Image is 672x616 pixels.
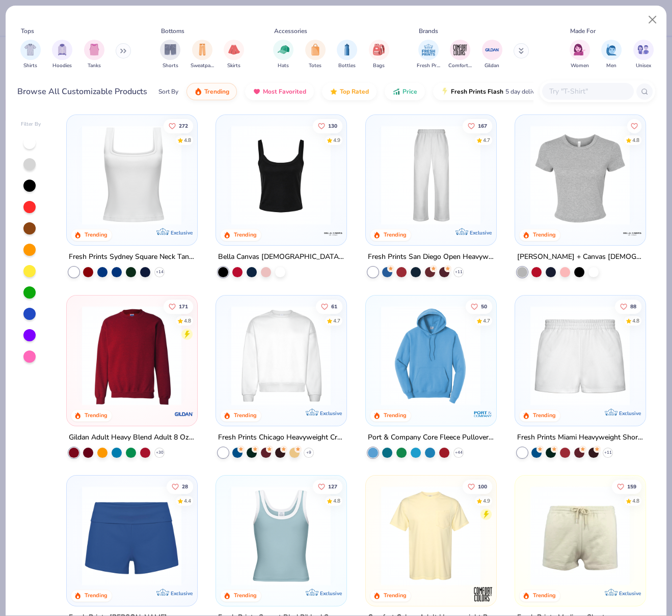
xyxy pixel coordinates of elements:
[160,40,180,70] div: filter for Shorts
[197,44,208,55] img: Sweatpants Image
[330,87,338,96] img: TopRated.gif
[226,125,336,225] img: 8af284bf-0d00-45ea-9003-ce4b9a3194ad
[226,305,336,405] img: 1358499d-a160-429c-9f1e-ad7a3dc244c9
[164,119,193,133] button: Like
[376,125,486,225] img: df5250ff-6f61-4206-a12c-24931b20f13c
[338,62,356,70] span: Bottles
[155,269,163,275] span: + 14
[186,125,296,225] img: 63ed7c8a-03b3-4701-9f69-be4b1adc9c5f
[525,305,635,405] img: af8dff09-eddf-408b-b5dc-51145765dcf2
[373,62,385,70] span: Bags
[485,62,499,70] span: Gildan
[630,304,636,309] span: 88
[451,87,503,96] span: Fresh Prints Flash
[643,10,662,30] button: Close
[478,484,487,489] span: 100
[485,42,500,57] img: Gildan Image
[331,304,337,309] span: 61
[483,317,490,325] div: 4.7
[21,26,34,36] div: Tops
[463,479,492,493] button: Like
[23,62,37,70] span: Shirts
[368,431,494,444] div: Port & Company Core Fleece Pullover Hooded Sweatshirt
[606,62,616,70] span: Men
[320,409,342,416] span: Exclusive
[165,44,176,55] img: Shorts Image
[52,40,72,70] button: filter button
[402,87,417,96] span: Price
[421,42,436,57] img: Fresh Prints Image
[186,83,237,100] button: Trending
[77,305,186,405] img: c7b025ed-4e20-46ac-9c52-55bc1f9f47df
[184,317,191,325] div: 4.8
[273,40,293,70] div: filter for Hats
[632,317,639,325] div: 4.8
[170,590,192,596] span: Exclusive
[466,299,492,313] button: Like
[218,431,344,444] div: Fresh Prints Chicago Heavyweight Crewneck
[433,83,551,100] button: Fresh Prints Flash5 day delivery
[417,40,440,70] button: filter button
[612,479,641,493] button: Like
[448,62,472,70] span: Comfort Colors
[486,125,595,225] img: cab69ba6-afd8-400d-8e2e-70f011a551d3
[224,40,244,70] button: filter button
[227,62,240,70] span: Skirts
[337,40,357,70] button: filter button
[24,44,36,55] img: Shirts Image
[448,40,472,70] div: filter for Comfort Colors
[164,299,193,313] button: Like
[570,40,590,70] div: filter for Women
[632,497,639,505] div: 4.8
[84,40,104,70] button: filter button
[486,305,595,405] img: 3b8e2d2b-9efc-4c57-9938-d7ab7105db2e
[305,40,326,70] button: filter button
[417,40,440,70] div: filter for Fresh Prints
[637,44,649,55] img: Unisex Image
[328,123,337,128] span: 130
[633,40,654,70] div: filter for Unisex
[184,136,191,144] div: 4.8
[385,83,425,100] button: Price
[633,40,654,70] button: filter button
[632,136,639,144] div: 4.8
[89,44,100,55] img: Tanks Image
[163,62,178,70] span: Shorts
[191,62,214,70] span: Sweatpants
[525,125,635,225] img: aa15adeb-cc10-480b-b531-6e6e449d5067
[278,62,289,70] span: Hats
[333,136,340,144] div: 4.9
[77,486,186,585] img: d60be0fe-5443-43a1-ac7f-73f8b6aa2e6e
[17,85,147,98] div: Browse All Customizable Products
[472,403,493,424] img: Port & Company logo
[627,484,636,489] span: 159
[278,44,289,55] img: Hats Image
[179,304,188,309] span: 171
[606,44,617,55] img: Men Image
[224,40,244,70] div: filter for Skirts
[160,40,180,70] button: filter button
[622,223,642,243] img: Bella + Canvas logo
[482,40,502,70] div: filter for Gildan
[570,26,596,36] div: Made For
[417,62,440,70] span: Fresh Prints
[184,497,191,505] div: 4.4
[517,250,643,263] div: [PERSON_NAME] + Canvas [DEMOGRAPHIC_DATA]' Micro Ribbed Baby Tee
[452,42,468,57] img: Comfort Colors Image
[316,299,342,313] button: Like
[472,583,493,604] img: Comfort Colors logo
[483,136,490,144] div: 4.7
[274,26,307,36] div: Accessories
[20,40,41,70] div: filter for Shirts
[619,409,641,416] span: Exclusive
[84,40,104,70] div: filter for Tanks
[179,123,188,128] span: 272
[218,250,344,263] div: Bella Canvas [DEMOGRAPHIC_DATA]' Micro Ribbed Scoop Tank
[505,86,543,98] span: 5 day delivery
[186,486,296,585] img: 2b7564bd-f87b-4f7f-9c6b-7cf9a6c4e730
[194,87,202,96] img: trending.gif
[305,40,326,70] div: filter for Totes
[333,497,340,505] div: 4.8
[88,62,101,70] span: Tanks
[20,40,41,70] button: filter button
